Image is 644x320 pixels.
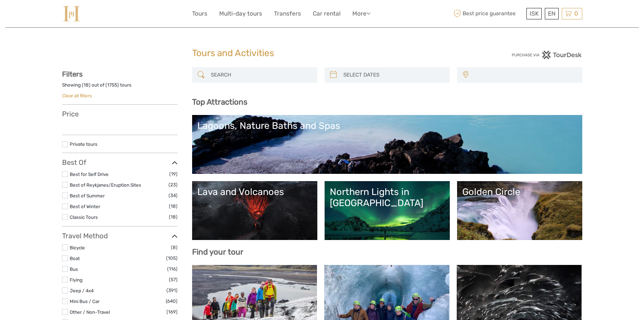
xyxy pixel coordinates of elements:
a: More [352,9,370,19]
a: Lava and Volcanoes [197,186,312,235]
a: Private tours [70,141,97,147]
b: Find your tour [192,247,243,257]
h3: Travel Method [62,232,178,240]
a: Other / Non-Travel [70,309,110,315]
a: Tours [192,9,207,19]
span: (34) [169,192,178,199]
div: Northern Lights in [GEOGRAPHIC_DATA] [330,186,445,209]
a: Best for Self Drive [70,171,109,177]
a: Multi-day tours [219,9,262,19]
a: Northern Lights in [GEOGRAPHIC_DATA] [330,186,445,235]
input: SEARCH [208,69,314,81]
div: EN [545,8,559,19]
input: SELECT DATES [341,69,446,81]
span: (18) [169,202,178,210]
a: Car rental [313,9,341,19]
a: Transfers [274,9,301,19]
img: PurchaseViaTourDesk.png [512,51,582,59]
span: 0 [573,10,579,17]
span: (23) [169,181,178,189]
b: Top Attractions [192,97,247,107]
div: Lava and Volcanoes [197,186,312,197]
span: Best price guarantee [452,8,525,19]
a: Flying [70,277,83,283]
a: Jeep / 4x4 [70,288,94,293]
div: Golden Circle [462,186,577,197]
a: Bicycle [70,245,85,250]
a: Clear all filters [62,93,92,98]
span: ISK [530,10,539,17]
h3: Best Of [62,158,178,167]
span: (19) [169,170,178,178]
a: Boat [70,256,80,261]
span: (8) [171,243,178,251]
label: 18 [84,82,89,88]
a: Lagoons, Nature Baths and Spas [197,120,577,169]
h1: Tours and Activities [192,48,452,59]
img: 975-fd72f77c-0a60-4403-8c23-69ec0ff557a4_logo_small.jpg [62,5,81,22]
a: Bus [70,266,78,272]
a: Best of Reykjanes/Eruption Sites [70,182,141,188]
a: Best of Winter [70,204,100,209]
label: 1755 [107,82,117,88]
a: Golden Circle [462,186,577,235]
span: (391) [166,286,178,294]
span: (105) [166,254,178,262]
a: Classic Tours [70,214,98,220]
span: (57) [169,276,178,284]
span: (18) [169,213,178,221]
strong: Filters [62,70,83,78]
span: (116) [167,265,178,273]
a: Best of Summer [70,193,105,198]
h3: Price [62,110,178,118]
div: Showing ( ) out of ( ) tours [62,82,178,92]
span: (169) [166,308,178,316]
span: (640) [166,297,178,305]
a: Mini Bus / Car [70,299,100,304]
div: Lagoons, Nature Baths and Spas [197,120,577,131]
